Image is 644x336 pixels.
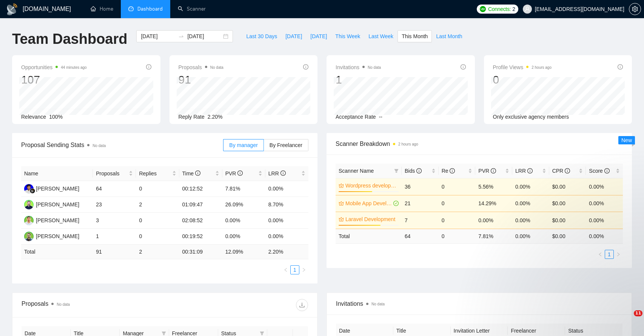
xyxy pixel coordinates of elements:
span: PVR [478,168,496,174]
span: Last Month [436,32,462,40]
span: crown [339,201,344,206]
a: NK[PERSON_NAME] [24,233,79,239]
span: info-circle [450,168,455,173]
span: info-circle [303,64,308,70]
span: crown [339,217,344,222]
span: CPR [552,168,570,174]
span: download [296,302,308,308]
span: Score [589,168,609,174]
td: 36 [402,178,439,195]
span: This Month [402,32,428,40]
span: left [598,252,602,257]
span: Only exclusive agency members [493,114,569,120]
button: Last Week [364,30,397,42]
div: [PERSON_NAME] [36,232,79,240]
span: New [621,137,632,143]
span: Replies [139,169,170,178]
td: $0.00 [549,195,586,212]
td: 64 [93,181,136,197]
div: Proposals [22,299,165,311]
div: 107 [21,73,87,87]
li: Next Page [614,250,623,259]
td: 0.00% [265,181,308,197]
span: info-circle [280,170,286,176]
span: By Freelancer [270,142,302,148]
span: 2.20% [208,114,223,120]
button: Last 30 Days [242,30,281,42]
a: Wordpress development [345,181,397,190]
span: to [178,33,184,39]
td: 2.20 % [265,245,308,259]
span: 100% [49,114,63,120]
span: user [525,6,530,12]
td: 0.00% [586,212,623,229]
li: Previous Page [281,265,290,274]
span: LRR [515,168,533,174]
span: 11 [634,310,642,316]
td: 91 [93,245,136,259]
span: filter [394,169,399,173]
button: download [296,299,308,311]
td: 8.70% [265,197,308,213]
td: 0 [136,229,179,245]
img: AC [24,216,34,225]
span: info-circle [527,168,533,173]
td: 3 [93,213,136,229]
a: 1 [291,266,299,274]
span: setting [629,6,641,12]
span: filter [162,331,166,336]
td: 14.29% [475,195,512,212]
span: No data [92,144,106,148]
span: Profile Views [493,63,552,72]
div: 91 [179,73,223,87]
button: This Week [331,30,364,42]
div: [PERSON_NAME] [36,200,79,209]
a: setting [629,6,641,12]
td: 2 [136,197,179,213]
td: Total [336,229,402,243]
span: Invitations [336,63,381,72]
input: Start date [141,32,175,40]
span: -- [379,114,382,120]
span: info-circle [146,64,151,70]
span: filter [260,331,264,336]
span: Scanner Name [339,168,374,174]
img: SK [24,200,34,209]
td: 0 [136,213,179,229]
td: 00:12:52 [179,181,222,197]
td: 00:19:52 [179,229,222,245]
td: $ 0.00 [549,229,586,243]
img: gigradar-bm.png [30,188,35,194]
a: Laravel Development [345,215,397,223]
span: No data [210,65,223,70]
td: 0.00% [222,213,265,229]
td: 00:31:09 [179,245,222,259]
time: 2 hours ago [398,142,418,146]
span: LRR [268,170,286,177]
span: right [616,252,621,257]
td: 5.56% [475,178,512,195]
span: dashboard [128,6,134,11]
td: 0.00% [265,229,308,245]
td: $0.00 [549,178,586,195]
iframe: Intercom live chat [618,310,636,328]
button: This Month [397,30,432,42]
a: AC[PERSON_NAME] [24,217,79,223]
span: filter [393,165,400,177]
td: 7 [402,212,439,229]
td: 0 [439,195,476,212]
span: Last 30 Days [246,32,277,40]
button: [DATE] [306,30,331,42]
img: upwork-logo.png [480,6,486,12]
span: right [302,268,306,272]
span: PVR [225,170,243,177]
li: 1 [605,250,614,259]
span: [DATE] [310,32,327,40]
td: 0.00% [512,178,549,195]
span: Re [442,168,455,174]
li: Previous Page [596,250,605,259]
span: Connects: [488,5,511,13]
td: 01:09:47 [179,197,222,213]
li: Next Page [299,265,308,274]
span: Proposals [96,169,127,178]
